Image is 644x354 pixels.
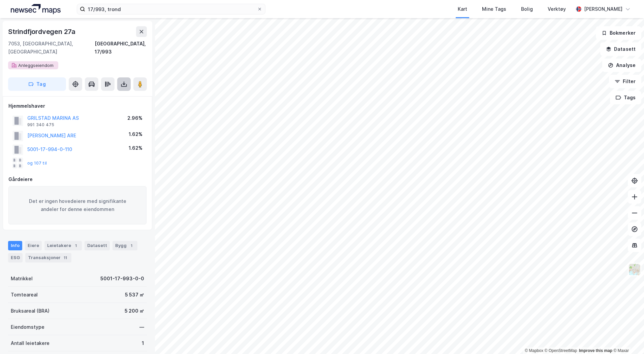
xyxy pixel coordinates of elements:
[85,241,110,250] div: Datasett
[458,5,467,13] div: Kart
[579,348,612,353] a: Improve this map
[27,122,54,128] div: 991 340 475
[112,241,137,250] div: Bygg
[8,26,77,37] div: Strindfjordvegen 27a
[525,348,543,353] a: Mapbox
[129,130,142,138] div: 1.62%
[11,4,61,14] img: logo.a4113a55bc3d86da70a041830d287a7e.svg
[610,91,641,104] button: Tags
[139,323,144,331] div: —
[62,254,69,261] div: 11
[44,241,82,250] div: Leietakere
[548,5,566,13] div: Verktøy
[11,307,50,315] div: Bruksareal (BRA)
[8,186,147,224] div: Det er ingen hovedeiere med signifikante andeler for denne eiendommen
[95,40,147,56] div: [GEOGRAPHIC_DATA], 17/993
[545,348,577,353] a: OpenStreetMap
[596,26,641,40] button: Bokmerker
[628,263,641,276] img: Z
[521,5,533,13] div: Bolig
[25,241,42,250] div: Eiere
[25,253,71,262] div: Transaksjoner
[8,102,147,110] div: Hjemmelshaver
[600,42,641,56] button: Datasett
[584,5,622,13] div: [PERSON_NAME]
[8,253,23,262] div: ESG
[8,241,22,250] div: Info
[129,144,142,152] div: 1.62%
[11,323,44,331] div: Eiendomstype
[128,242,135,249] div: 1
[482,5,506,13] div: Mine Tags
[125,307,144,315] div: 5 200 ㎡
[609,75,641,88] button: Filter
[142,339,144,347] div: 1
[127,114,142,122] div: 2.96%
[8,40,95,56] div: 7053, [GEOGRAPHIC_DATA], [GEOGRAPHIC_DATA]
[85,4,257,14] input: Søk på adresse, matrikkel, gårdeiere, leietakere eller personer
[100,275,144,283] div: 5001-17-993-0-0
[72,242,79,249] div: 1
[610,322,644,354] iframe: Chat Widget
[8,175,147,183] div: Gårdeiere
[125,291,144,299] div: 5 537 ㎡
[11,275,33,283] div: Matrikkel
[602,59,641,72] button: Analyse
[8,77,66,91] button: Tag
[11,291,38,299] div: Tomteareal
[11,339,50,347] div: Antall leietakere
[610,322,644,354] div: Kontrollprogram for chat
